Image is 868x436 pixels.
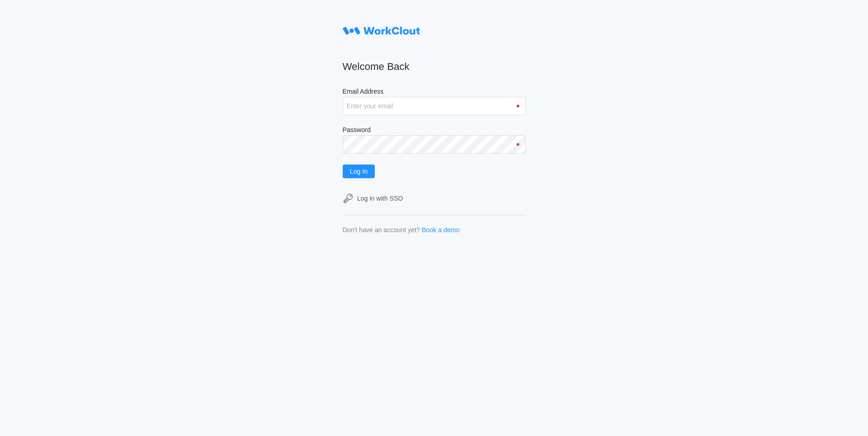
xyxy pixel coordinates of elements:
button: Log In [343,165,375,178]
h2: Welcome Back [343,60,526,73]
input: Enter your email [343,97,526,115]
a: Log in with SSO [343,193,526,204]
label: Password [343,126,526,135]
div: Don't have an account yet? [343,226,420,234]
a: Book a demo [422,226,460,234]
label: Email Address [343,88,526,97]
div: Log in with SSO [357,195,403,202]
span: Log In [350,168,368,175]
